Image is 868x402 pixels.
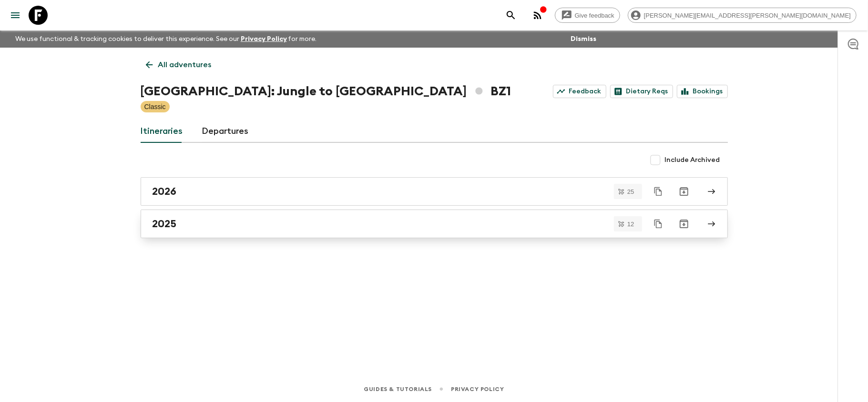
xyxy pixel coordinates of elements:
h2: 2025 [153,218,177,230]
a: Dietary Reqs [610,85,673,98]
a: All adventures [141,55,217,74]
div: [PERSON_NAME][EMAIL_ADDRESS][PERSON_NAME][DOMAIN_NAME] [628,8,857,23]
button: Archive [674,214,694,233]
button: menu [6,6,25,25]
button: Duplicate [650,183,667,200]
a: Departures [202,120,249,143]
h2: 2026 [153,185,177,198]
a: 2025 [141,210,728,238]
span: Give feedback [570,12,620,19]
span: [PERSON_NAME][EMAIL_ADDRESS][PERSON_NAME][DOMAIN_NAME] [639,12,856,19]
p: We use functional & tracking cookies to deliver this experience. See our for more. [11,30,321,48]
button: Dismiss [568,32,599,46]
span: 25 [622,189,640,195]
button: search adventures [501,6,521,25]
a: 2026 [141,177,728,206]
a: Guides & Tutorials [364,384,432,394]
a: Privacy Policy [451,384,504,394]
h1: [GEOGRAPHIC_DATA]: Jungle to [GEOGRAPHIC_DATA] BZ1 [141,82,511,101]
a: Give feedback [555,8,620,23]
button: Archive [674,182,694,201]
a: Feedback [553,85,606,98]
p: Classic [144,102,166,111]
span: Include Archived [665,155,720,165]
p: All adventures [158,59,212,70]
a: Privacy Policy [241,36,287,42]
button: Duplicate [650,215,667,232]
span: 12 [622,221,640,227]
a: Bookings [677,85,728,98]
a: Itineraries [141,120,183,143]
